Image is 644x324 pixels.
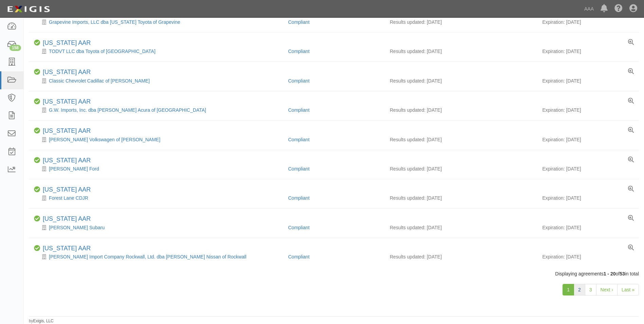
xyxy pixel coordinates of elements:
[49,78,150,84] a: Classic Chevrolet Cadillac of [PERSON_NAME]
[563,284,574,295] a: 1
[43,215,91,222] a: [US_STATE] AAR
[34,40,40,46] i: Compliant
[49,225,105,230] a: [PERSON_NAME] Subaru
[34,19,283,25] div: Grapevine Imports, LLC dba Texas Toyota of Grapevine
[34,128,40,134] i: Compliant
[288,137,310,142] a: Compliant
[43,245,91,252] a: [US_STATE] AAR
[43,39,91,47] div: Texas AAR
[542,19,633,25] div: Expiration: [DATE]
[34,195,283,201] div: Forest Lane CDJR
[5,3,52,15] img: logo-5460c22ac91f19d4615b14bd174203de0afe785f0fc80cf4dbbc73dc1793850b.png
[10,45,21,51] div: 158
[43,127,91,134] a: [US_STATE] AAR
[628,39,634,46] a: View results summary
[49,49,155,54] a: TODVT LLC dba Toyota of [GEOGRAPHIC_DATA]
[390,195,532,201] div: Results updated: [DATE]
[585,284,596,295] a: 3
[49,166,99,172] a: [PERSON_NAME] Ford
[390,19,532,25] div: Results updated: [DATE]
[34,216,40,222] i: Compliant
[49,254,246,259] a: [PERSON_NAME] Import Company Rockwall, Ltd. dba [PERSON_NAME] Nissan of Rockwall
[33,319,54,323] a: Exigis, LLC
[288,225,310,230] a: Compliant
[390,107,532,113] div: Results updated: [DATE]
[34,253,283,260] div: Cavender Import Company Rockwall, Ltd. dba Cavender Nissan of Rockwall
[390,165,532,172] div: Results updated: [DATE]
[542,136,633,143] div: Expiration: [DATE]
[628,245,634,251] a: View results summary
[542,48,633,55] div: Expiration: [DATE]
[288,254,310,259] a: Compliant
[43,157,91,164] div: Texas AAR
[620,271,625,276] b: 53
[43,186,91,194] div: Texas AAR
[49,195,88,201] a: Forest Lane CDJR
[617,284,639,295] a: Last »
[34,157,40,163] i: Compliant
[288,19,310,25] a: Compliant
[288,78,310,84] a: Compliant
[628,69,634,75] a: View results summary
[24,270,644,277] div: Displaying agreements of in total
[390,224,532,231] div: Results updated: [DATE]
[43,39,91,46] a: [US_STATE] AAR
[34,107,283,113] div: G.W. Imports, Inc. dba Goodson Acura of Dallas
[34,245,40,251] i: Compliant
[34,186,40,193] i: Compliant
[628,157,634,163] a: View results summary
[596,284,618,295] a: Next ›
[288,49,310,54] a: Compliant
[542,195,633,201] div: Expiration: [DATE]
[34,77,283,84] div: Classic Chevrolet Cadillac of Denison
[288,166,310,172] a: Compliant
[542,253,633,260] div: Expiration: [DATE]
[34,224,283,231] div: Brandon Tomes Subaru
[43,186,91,193] a: [US_STATE] AAR
[34,136,283,143] div: Brandon Tomes Volkswagen of McKinney
[574,284,585,295] a: 2
[34,165,283,172] div: Bob Tomes Ford
[43,98,91,105] a: [US_STATE] AAR
[43,127,91,135] div: Texas AAR
[628,127,634,133] a: View results summary
[49,19,180,25] a: Grapevine Imports, LLC dba [US_STATE] Toyota of Grapevine
[34,98,40,105] i: Compliant
[49,137,160,142] a: [PERSON_NAME] Volkswagen of [PERSON_NAME]
[34,69,40,75] i: Compliant
[604,271,616,276] b: 1 - 20
[288,107,310,113] a: Compliant
[43,98,91,106] div: Texas AAR
[43,215,91,223] div: Texas AAR
[288,195,310,201] a: Compliant
[390,48,532,55] div: Results updated: [DATE]
[542,224,633,231] div: Expiration: [DATE]
[614,5,623,13] i: Help Center - Complianz
[49,107,206,113] a: G.W. Imports, Inc. dba [PERSON_NAME] Acura of [GEOGRAPHIC_DATA]
[581,2,597,16] a: AAA
[43,69,91,75] a: [US_STATE] AAR
[29,318,54,324] small: by
[628,215,634,221] a: View results summary
[390,77,532,84] div: Results updated: [DATE]
[628,98,634,104] a: View results summary
[390,253,532,260] div: Results updated: [DATE]
[542,77,633,84] div: Expiration: [DATE]
[542,165,633,172] div: Expiration: [DATE]
[34,48,283,55] div: TODVT LLC dba Toyota of Dallas
[43,69,91,76] div: Texas AAR
[43,157,91,164] a: [US_STATE] AAR
[628,186,634,192] a: View results summary
[542,107,633,113] div: Expiration: [DATE]
[390,136,532,143] div: Results updated: [DATE]
[43,245,91,252] div: Texas AAR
